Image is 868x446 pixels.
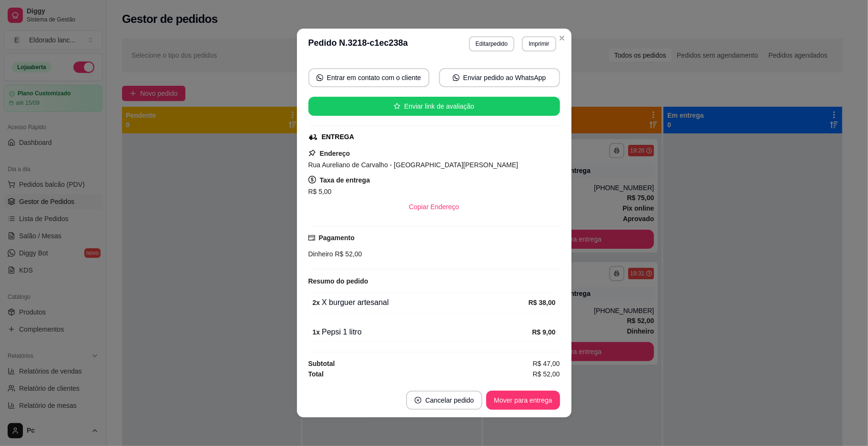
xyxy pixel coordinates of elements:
span: R$ 5,00 [308,188,332,195]
span: dollar [308,176,316,183]
div: X burguer artesanal [313,297,529,308]
span: R$ 52,00 [333,250,362,258]
strong: 1 x [313,328,320,336]
strong: R$ 9,00 [532,328,555,336]
button: Close [554,30,570,46]
strong: R$ 38,00 [529,299,556,306]
strong: Subtotal [308,360,335,367]
button: close-circleCancelar pedido [406,391,482,410]
button: Mover para entrega [486,391,560,410]
span: Dinheiro [308,250,333,258]
strong: Resumo do pedido [308,277,368,285]
button: starEnviar link de avaliação [308,97,560,116]
span: credit-card [308,234,315,241]
span: whats-app [453,74,460,81]
strong: Taxa de entrega [320,176,370,184]
button: Imprimir [522,36,556,51]
span: whats-app [317,74,323,81]
span: pushpin [308,149,316,157]
strong: Total [308,370,324,378]
span: star [394,103,400,110]
strong: Endereço [320,150,350,157]
div: Pepsi 1 litro [313,326,532,338]
button: whats-appEntrar em contato com o cliente [308,68,429,87]
span: R$ 52,00 [533,369,560,379]
h3: Pedido N. 3218-c1ec238a [308,36,408,51]
span: R$ 47,00 [533,358,560,369]
button: Copiar Endereço [401,197,467,216]
strong: 2 x [313,299,320,306]
button: whats-appEnviar pedido ao WhatsApp [439,68,560,87]
span: Rua Aureliano de Carvalho - [GEOGRAPHIC_DATA][PERSON_NAME] [308,161,519,169]
strong: Pagamento [319,234,355,242]
button: Editarpedido [469,36,514,51]
div: ENTREGA [322,132,354,142]
span: close-circle [415,397,421,404]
